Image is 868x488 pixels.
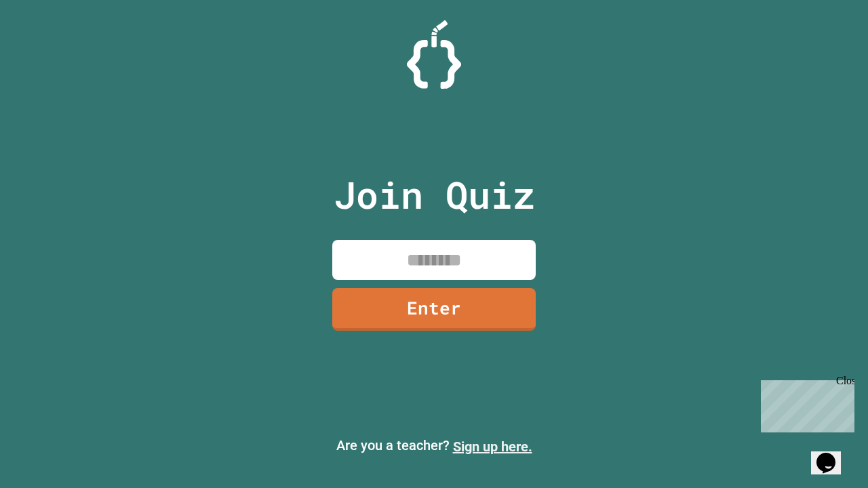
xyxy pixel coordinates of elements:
div: Chat with us now!Close [5,5,94,86]
p: Are you a teacher? [11,435,857,457]
iframe: chat widget [811,434,854,474]
img: Logo.svg [407,20,461,89]
iframe: chat widget [755,375,854,432]
p: Join Quiz [334,167,535,223]
a: Enter [332,288,536,331]
a: Sign up here. [453,439,532,455]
